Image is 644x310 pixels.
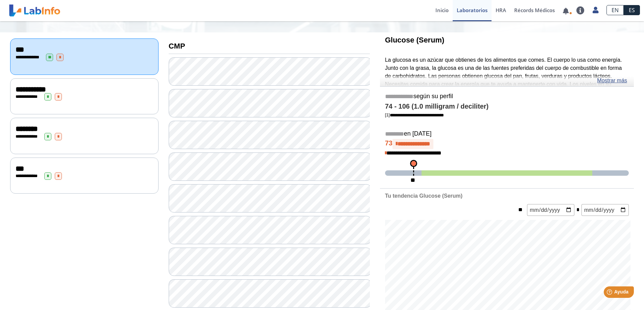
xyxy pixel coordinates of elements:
[581,204,629,216] input: mm/dd/yyyy
[385,112,444,117] a: [1]
[385,193,462,199] b: Tu tendencia Glucose (Serum)
[584,284,637,303] iframe: Help widget launcher
[496,7,506,13] span: HRA
[169,42,185,50] b: CMP
[385,103,629,111] h4: 74 - 106 (1.0 milligram / deciliter)
[527,204,574,216] input: mm/dd/yyyy
[385,56,629,105] p: La glucosa es un azúcar que obtienes de los alimentos que comes. El cuerpo lo usa como energía. J...
[385,93,629,101] h5: según su perfil
[385,36,445,44] b: Glucose (Serum)
[624,5,640,15] a: ES
[385,130,629,138] h5: en [DATE]
[385,139,629,149] h4: 73
[597,77,627,85] a: Mostrar más
[606,5,624,15] a: EN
